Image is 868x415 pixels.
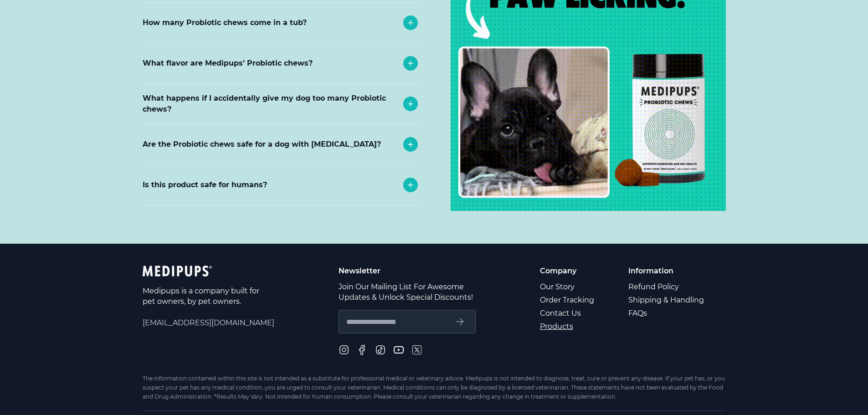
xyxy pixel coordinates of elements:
[143,139,381,150] p: Are the Probiotic chews safe for a dog with [MEDICAL_DATA]?
[143,2,416,64] div: Our probiotic soft chews are an amazing solution for dogs of any breed. We recommend introducing ...
[628,266,705,276] p: Information
[143,318,274,328] span: [EMAIL_ADDRESS][DOMAIN_NAME]
[628,293,705,307] a: Shipping & Handling
[628,280,705,293] a: Refund Policy
[339,266,476,276] p: Newsletter
[143,83,416,113] div: Beef Flavored: Our chews will leave your pup begging for MORE!
[540,293,596,307] a: Order Tracking
[143,43,416,72] div: Each tub contains 30 chews.
[540,320,596,333] a: Products
[143,286,261,307] p: Medipups is a company built for pet owners, by pet owners.
[339,282,476,302] p: Join Our Mailing List For Awesome Updates & Unlock Special Discounts!
[143,205,416,245] div: All our products are intended to be consumed by dogs and are not safe for human consumption. Plea...
[540,266,596,276] p: Company
[143,93,399,115] p: What happens if I accidentally give my dog too many Probiotic chews?
[143,17,307,28] p: How many Probiotic chews come in a tub?
[143,179,267,190] p: Is this product safe for humans?
[143,124,416,175] div: Please see a veterinarian as soon as possible if you accidentally give too many. If you’re unsure...
[143,374,726,401] div: The information contained within this site is not intended as a substitute for professional medic...
[143,58,313,69] p: What flavor are Medipups’ Probiotic chews?
[540,280,596,293] a: Our Story
[628,307,705,320] a: FAQs
[540,307,596,320] a: Contact Us
[143,164,416,226] div: Our products are organic and an all natural solution. We use ingredients of the highest quality, ...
